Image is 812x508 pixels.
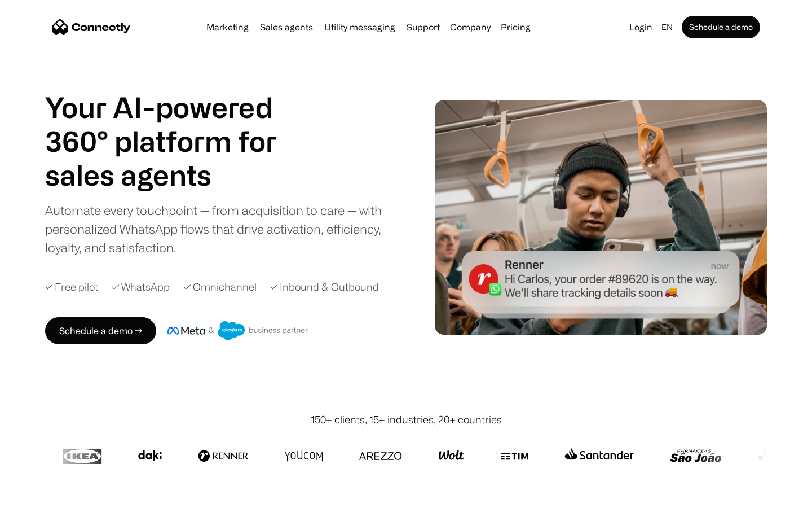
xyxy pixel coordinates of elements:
[311,412,502,427] div: 150+ clients, 15+ industries, 20+ countries
[183,279,257,295] div: ✓ Omnichannel
[45,279,98,295] div: ✓ Free pilot
[45,158,304,192] h1: sales agents
[496,23,535,32] a: Pricing
[682,16,760,38] a: Schedule a demo
[270,279,379,295] div: ✓ Inbound & Outbound
[320,23,400,32] a: Utility messaging
[450,19,491,35] div: Company
[661,19,673,35] div: en
[45,317,156,344] a: Schedule a demo →
[23,488,68,504] ul: Language list
[45,201,400,257] div: Automate every touchpoint — from acquisition to care — with personalized WhatsApp flows that driv...
[402,23,444,32] a: Support
[255,23,317,32] a: Sales agents
[625,19,657,35] a: Login
[112,279,170,295] div: ✓ WhatsApp
[45,90,304,158] h1: Your AI-powered 360° platform for
[167,321,308,340] img: Meta and Salesforce business partner badge.
[11,487,68,504] aside: Language selected: English
[202,23,253,32] a: Marketing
